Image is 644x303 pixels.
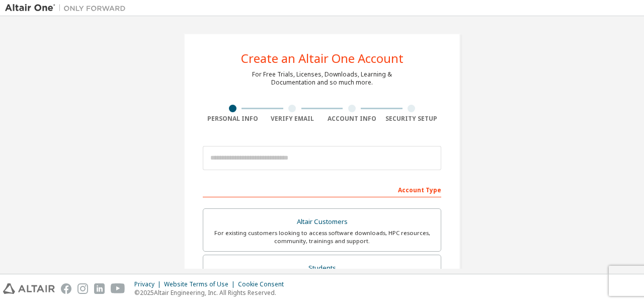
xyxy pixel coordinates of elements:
div: For existing customers looking to access software downloads, HPC resources, community, trainings ... [209,229,435,245]
div: Personal Info [203,115,263,123]
div: Verify Email [263,115,323,123]
div: For Free Trials, Licenses, Downloads, Learning & Documentation and so much more. [252,70,392,87]
img: youtube.svg [111,283,125,294]
div: Students [209,261,435,275]
div: Altair Customers [209,215,435,229]
img: facebook.svg [61,283,71,294]
img: linkedin.svg [94,283,105,294]
div: Privacy [134,280,164,288]
div: Account Type [203,181,441,197]
div: Cookie Consent [238,280,290,288]
div: Account Info [322,115,382,123]
div: Security Setup [382,115,442,123]
img: instagram.svg [77,283,88,294]
p: © 2025 Altair Engineering, Inc. All Rights Reserved. [134,288,290,297]
div: Website Terms of Use [164,280,238,288]
img: Altair One [5,3,131,13]
img: altair_logo.svg [3,283,55,294]
div: Create an Altair One Account [241,52,404,64]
